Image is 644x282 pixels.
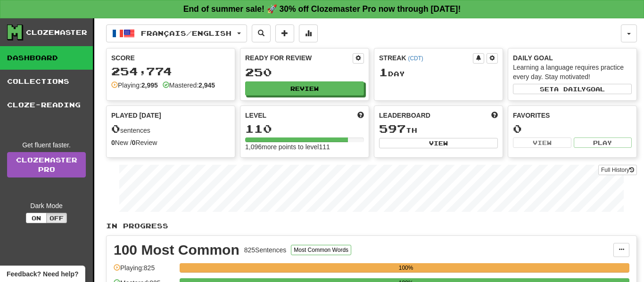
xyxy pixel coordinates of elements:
[111,139,115,146] strong: 0
[245,111,266,120] span: Level
[182,263,629,273] div: 100%
[379,53,473,63] div: Streak
[111,81,158,90] div: Playing:
[111,123,230,135] div: sentences
[106,221,637,231] p: In Progress
[111,111,161,120] span: Played [DATE]
[114,243,239,257] div: 100 Most Common
[245,66,364,78] div: 250
[379,111,430,120] span: Leaderboard
[245,142,364,152] div: 1,096 more points to level 111
[183,4,461,14] strong: End of summer sale! 🚀 30% off Clozemaster Pro now through [DATE]!
[111,65,230,77] div: 254,774
[598,165,637,175] button: Full History
[46,213,67,223] button: Off
[26,28,87,37] div: Clozemaster
[379,122,406,135] span: 597
[408,55,423,62] a: (CDT)
[111,122,120,135] span: 0
[379,123,498,135] div: th
[7,152,86,177] a: ClozemasterPro
[163,81,215,90] div: Mastered:
[111,53,230,63] div: Score
[357,111,364,120] span: Score more points to level up
[198,81,215,89] strong: 2,945
[252,24,271,42] button: Search sentences
[491,111,498,120] span: This week in points, UTC
[106,24,247,42] button: Français/English
[245,53,353,63] div: Ready for Review
[141,81,158,89] strong: 2,995
[554,86,586,92] span: a daily
[299,24,318,42] button: More stats
[244,245,287,255] div: 825 Sentences
[26,213,47,223] button: On
[7,140,86,150] div: Get fluent faster.
[275,24,294,42] button: Add sentence to collection
[513,63,632,81] div: Learning a language requires practice every day. Stay motivated!
[114,263,175,279] div: Playing: 825
[513,123,632,135] div: 0
[379,66,498,79] div: Day
[513,53,632,63] div: Daily Goal
[513,111,632,120] div: Favorites
[379,65,388,79] span: 1
[245,81,364,96] button: Review
[574,137,632,148] button: Play
[132,139,136,146] strong: 0
[379,138,498,148] button: View
[7,269,78,279] span: Open feedback widget
[141,29,231,37] span: Français / English
[245,123,364,135] div: 110
[7,201,86,210] div: Dark Mode
[513,84,632,94] button: Seta dailygoal
[111,138,230,147] div: New / Review
[513,137,571,148] button: View
[291,245,351,255] button: Most Common Words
